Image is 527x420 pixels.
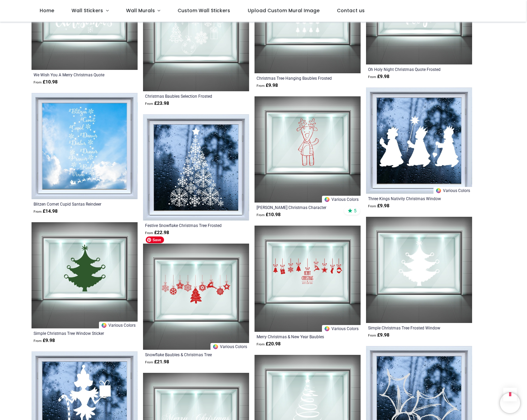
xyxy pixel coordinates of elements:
[34,208,58,215] strong: £ 14.98
[337,7,365,14] span: Contact us
[126,7,155,14] span: Wall Murals
[146,236,164,243] span: Save
[210,343,249,350] a: Various Colors
[322,196,361,203] a: Various Colors
[145,229,169,236] strong: £ 22.98
[257,334,338,339] a: Merry Christmas & New Year Baubles Window Sticker
[257,84,265,88] span: From
[145,100,169,107] strong: £ 23.98
[368,73,389,80] strong: £ 9.98
[248,7,320,14] span: Upload Custom Mural Image
[354,208,357,214] span: 5
[368,332,389,339] strong: £ 9.98
[99,322,138,328] a: Various Colors
[324,196,330,203] img: Color Wheel
[500,393,520,413] iframe: Brevo live chat
[32,93,138,199] img: Blitzen Comet Cupid Santas Reindeer Christmas Frosted Window Sticker
[145,231,153,235] span: From
[34,201,115,207] a: Blitzen Comet Cupid Santas Reindeer Christmas Frosted Window Sticker
[324,326,330,332] img: Color Wheel
[178,7,230,14] span: Custom Wall Stickers
[34,337,55,344] strong: £ 9.98
[34,330,115,336] a: Simple Christmas Tree Window Sticker
[145,360,153,364] span: From
[34,72,115,77] a: We Wish You A Merry Christmas Quote Frosted Window Sticker
[145,359,169,365] strong: £ 21.98
[34,80,42,84] span: From
[366,88,472,194] img: Three Kings Nativity Christmas Window Sticker
[34,339,42,343] span: From
[368,75,376,79] span: From
[101,322,107,328] img: Color Wheel
[257,211,281,218] strong: £ 10.98
[368,203,389,209] strong: £ 9.98
[433,187,472,194] a: Various Colors
[34,210,42,213] span: From
[366,217,472,323] img: Simple Christmas Tree Frosted Window Sticker
[34,79,58,85] strong: £ 10.98
[368,196,450,201] a: Three Kings Nativity Christmas Window Sticker
[32,222,138,328] img: Simple Christmas Tree Window Sticker
[40,7,54,14] span: Home
[143,114,249,221] img: Festive Snowflake Christmas Tree Frosted Window Sticker
[257,213,265,217] span: From
[145,223,227,228] a: Festive Snowflake Christmas Tree Frosted Window Sticker
[368,66,450,72] a: Oh Holy Night Christmas Quote Frosted Window Sticker
[143,244,249,350] img: Snowflake Baubles & Christmas Tree Window Sticker
[145,102,153,106] span: From
[368,204,376,208] span: From
[257,341,281,347] strong: £ 20.98
[257,205,338,210] a: [PERSON_NAME] Christmas Character Window Sticker
[145,352,227,357] a: Snowflake Baubles & Christmas Tree Window Sticker
[145,93,227,99] a: Christmas Baubles Selection Frosted Window Sticker
[257,82,278,89] strong: £ 9.98
[257,75,338,81] a: Christmas Tree Hanging Baubles Frosted Window Sticker
[72,7,103,14] span: Wall Stickers
[322,325,361,332] a: Various Colors
[435,188,442,194] img: Color Wheel
[368,325,450,330] a: Simple Christmas Tree Frosted Window Sticker
[212,344,219,350] img: Color Wheel
[368,333,376,337] span: From
[255,96,361,203] img: Rudolph Reindeer Christmas Character Window Sticker
[257,342,265,346] span: From
[255,226,361,332] img: Merry Christmas & Happy New Year Baubles Window Sticker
